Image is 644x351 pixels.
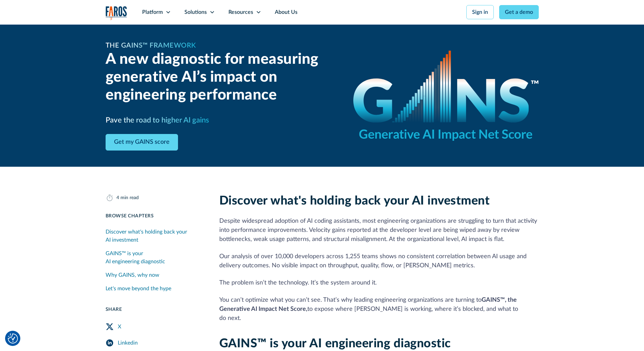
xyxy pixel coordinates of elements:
p: Our analysis of over 10,000 developers across 1,255 teams shows no consistent correlation between... [219,252,539,270]
h1: The GAINS™ Framework [106,40,196,51]
a: Let's move beyond the hype [106,282,203,295]
img: GAINS - the Generative AI Impact Net Score logo [353,51,539,141]
a: Why GAINS, why now [106,268,203,282]
div: Solutions [184,8,207,16]
div: Linkedin [118,339,138,347]
a: Discover what's holding back your AI investment [106,225,203,247]
img: Revisit consent button [8,333,18,344]
h2: GAINS™ is your AI engineering diagnostic [219,336,539,351]
a: Get my GAINS score [106,134,178,151]
a: GAINS™ is your AI engineering diagnostic [106,247,203,268]
h3: Pave the road to higher AI gains [106,115,209,126]
div: GAINS™ is your AI engineering diagnostic [106,249,203,266]
div: Browse Chapters [106,213,203,220]
a: home [106,6,127,20]
div: Share [106,306,203,313]
p: The problem isn’t the technology. It’s the system around it. [219,278,539,288]
p: You can’t optimize what you can’t see. That’s why leading engineering organizations are turning t... [219,296,539,323]
button: Cookie Settings [8,333,18,344]
a: Sign in [466,5,494,19]
h2: Discover what's holding back your AI investment [219,194,539,208]
div: Why GAINS, why now [106,271,159,279]
div: Discover what's holding back your AI investment [106,228,203,244]
div: X [118,323,121,331]
a: Twitter Share [106,319,203,335]
div: min read [120,194,139,201]
a: LinkedIn Share [106,335,203,351]
a: Get a demo [499,5,539,19]
div: Resources [228,8,253,16]
h2: A new diagnostic for measuring generative AI’s impact on engineering performance [106,51,337,104]
img: Logo of the analytics and reporting company Faros. [106,6,127,20]
div: Let's move beyond the hype [106,285,171,293]
strong: GAINS™, the Generative AI Impact Net Score, [219,297,517,312]
div: Platform [142,8,163,16]
div: 4 [116,194,119,201]
p: Despite widespread adoption of AI coding assistants, most engineering organizations are strugglin... [219,217,539,244]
